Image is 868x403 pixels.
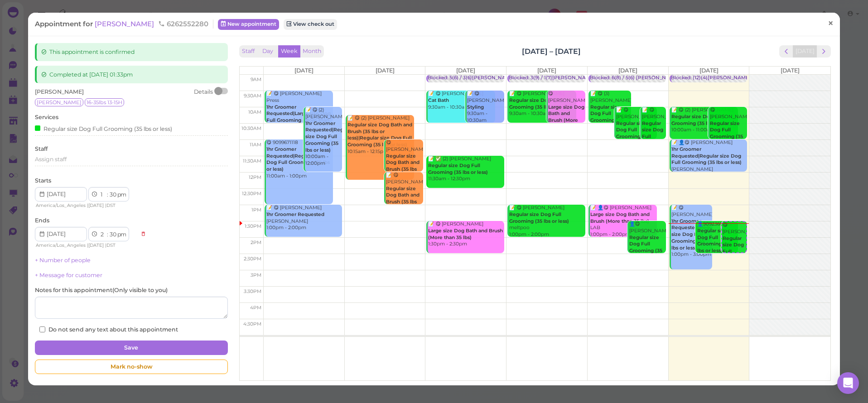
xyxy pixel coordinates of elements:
[822,13,839,34] a: ×
[35,88,84,95] span: [PERSON_NAME]
[250,142,261,148] span: 11am
[35,124,172,133] div: Regular size Dog Full Grooming (35 lbs or less)
[35,341,227,355] button: Save
[35,286,168,294] label: Notes for this appointment ( Only visible to you )
[106,202,116,208] span: DST
[284,19,337,30] a: View check out
[509,75,675,82] div: Blocked: 3(9) / 1(7)[PERSON_NAME],[PERSON_NAME] • appointment
[35,145,48,153] label: Staff
[257,45,279,58] button: Day
[537,67,556,74] span: [DATE]
[248,109,261,115] span: 10am
[428,156,504,182] div: 📝 ✅ (2) [PERSON_NAME] 11:30am - 12:30pm
[35,177,51,185] label: Starts
[300,45,324,58] button: Month
[722,222,746,288] div: 😋 [PERSON_NAME] 1:30pm - 2:30pm
[305,120,352,153] b: 1hr Groomer Requested|Regular size Dog Full Grooming (35 lbs or less)
[671,75,786,82] div: Blocked: (12)(4)[PERSON_NAME] • appointment
[590,211,650,224] b: Large size Dog Bath and Brush (More than 35 lbs)
[88,202,104,208] span: [DATE]
[817,45,831,58] button: next
[509,91,576,117] div: 📝 😋 [PERSON_NAME] 9:30am - 10:30am
[35,66,227,84] div: Completed at [DATE] 01:33pm
[837,372,859,394] div: Open Intercom Messenger
[629,235,662,260] b: Regular size Dog Full Grooming (35 lbs or less)
[106,242,116,248] span: DST
[699,67,719,74] span: [DATE]
[266,139,333,179] div: 😋 9099671118 11:00am - 1:00pm
[428,228,503,240] b: Large size Dog Bath and Brush (More than 35 lbs)
[266,146,330,172] b: 1hr Groomer Requested|Regular size Dog Full Grooming (35 lbs or less)
[35,43,227,61] div: This appointment is confirmed
[428,91,495,110] div: 📝 😋 [PERSON_NAME] 9:30am - 10:30am
[710,120,743,146] b: Regular size Dog Full Grooming (35 lbs or less)
[590,75,782,82] div: Blocked: 6(8) / 5(6) [PERSON_NAME] Lulu [PERSON_NAME] • [PERSON_NAME]
[386,139,423,193] div: 😋 [PERSON_NAME] 11:00am - 12:00pm
[428,75,550,82] div: Blocked: 5(6) / 3(6)[PERSON_NAME] • appointment
[522,46,581,57] h2: [DATE] – [DATE]
[467,91,504,124] div: 📝 😋 [PERSON_NAME] 9:30am - 10:30am
[509,211,569,224] b: Regular size Dog Full Grooming (35 lbs or less)
[39,326,178,334] label: Do not send any text about this appointment
[428,97,449,103] b: Cat Bath
[709,107,747,160] div: 😋 [PERSON_NAME] 10:00am - 11:00am
[509,205,585,238] div: 📝 😋 [PERSON_NAME] meltpoo 1:00pm - 2:00pm
[616,120,649,146] b: Regular size Dog Full Grooming (35 lbs or less)
[266,211,324,217] b: 1hr Groomer Requested
[781,67,800,74] span: [DATE]
[88,242,104,248] span: [DATE]
[548,91,585,144] div: 😋 [PERSON_NAME] 9:30am - 10:30am
[245,223,261,229] span: 1:30pm
[671,218,719,251] b: 1hr Groomer Requested|Regular size Dog Full Grooming (35 lbs or less)
[35,201,136,210] div: | |
[250,305,261,311] span: 4pm
[243,321,261,327] span: 4:30pm
[35,241,136,249] div: | |
[35,156,67,163] span: Assign staff
[35,98,83,106] span: [PERSON_NAME]
[697,228,730,254] b: Regular size Dog Full Grooming (35 lbs or less)
[39,326,45,332] input: Do not send any text about this appointment
[697,221,738,261] div: 👤9092368025 1:30pm - 2:30pm
[347,115,414,155] div: 📝 😋 (2) [PERSON_NAME] 10:15am - 12:15pm
[629,221,666,274] div: 👤😋 [PERSON_NAME] 1:30pm - 2:30pm
[305,107,342,167] div: 📝 😋 (2) [PERSON_NAME] 10:00am - 12:00pm
[35,19,213,29] div: Appointment for
[36,242,86,248] span: America/Los_Angeles
[671,107,738,134] div: 📝 😋 (2) [PERSON_NAME] 10:00am - 11:00am
[244,256,261,262] span: 2:30pm
[35,216,49,225] label: Ends
[779,45,793,58] button: prev
[590,104,623,130] b: Regular size Dog Full Grooming (35 lbs or less)
[95,19,156,28] a: [PERSON_NAME]
[548,104,584,130] b: Large size Dog Bath and Brush (More than 35 lbs)
[241,125,261,131] span: 10:30am
[618,67,637,74] span: [DATE]
[158,19,208,28] span: 6262552280
[294,67,313,74] span: [DATE]
[376,67,395,74] span: [DATE]
[266,104,331,130] b: 1hr Groomer Requested|Large size Dog Full Grooming (More than 35 lbs)
[35,113,58,121] label: Services
[266,91,333,144] div: 📝 😋 [PERSON_NAME] Press [PERSON_NAME] 9:30am - 10:30am
[218,19,279,30] a: New appointment
[723,235,747,274] b: Regular size Dog Full Grooming (35 lbs or less)
[347,122,412,148] b: Regular size Dog Bath and Brush (35 lbs or less)|Regular size Dog Full Grooming (35 lbs or less)
[239,45,257,58] button: Staff
[641,107,666,173] div: 📝 😋 [PERSON_NAME] 10:00am - 11:00am
[251,77,261,82] span: 9am
[671,114,731,126] b: Regular size Dog Full Grooming (35 lbs or less)
[671,139,747,179] div: 📝 👤😋 [PERSON_NAME] [PERSON_NAME] 11:00am - 12:00pm
[35,360,227,374] div: Mark no-show
[828,17,834,30] span: ×
[278,45,300,58] button: Week
[36,202,86,208] span: America/Los_Angeles
[428,221,504,248] div: 📝 😋 [PERSON_NAME] 1:30pm - 2:30pm
[671,205,712,258] div: 📝 😋 [PERSON_NAME] 1:00pm - 3:00pm
[456,67,475,74] span: [DATE]
[590,91,631,144] div: 📝 😋 (3) [PERSON_NAME] 9:30am - 10:30am
[251,272,261,278] span: 3pm
[467,104,484,110] b: Styling
[35,272,102,278] a: + Message for customer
